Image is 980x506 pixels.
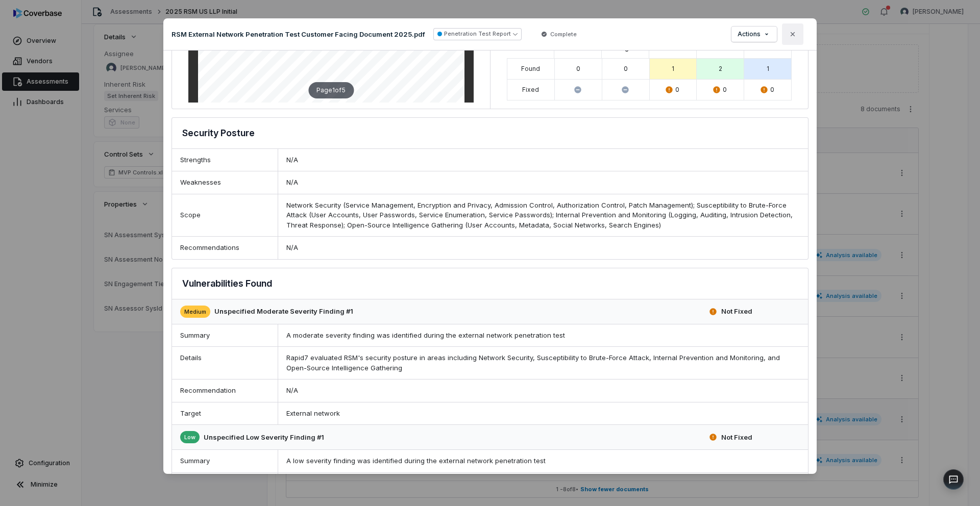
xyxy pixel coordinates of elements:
[204,431,324,443] div: Unspecified Low Severity Finding #1
[278,194,808,237] div: Network Security (Service Management, Encryption and Privacy, Admission Control, Authorization Co...
[721,433,752,443] p: Not Fixed
[278,149,808,171] div: N/A
[714,86,727,94] div: 0
[521,65,540,73] div: Found
[180,431,200,443] span: low
[172,149,278,171] div: Strengths
[433,28,522,40] button: Penetration Test Report
[731,27,777,42] button: Actions
[278,324,808,347] div: A moderate severity finding was identified during the external network penetration test
[214,306,353,318] div: Unspecified Moderate Severity Finding #1
[522,86,539,94] div: Fixed
[278,450,808,472] div: A low severity finding was identified during the external network penetration test
[172,237,278,259] div: Recommendations
[172,402,278,425] div: Target
[719,65,722,73] div: 2
[172,171,278,194] div: Weaknesses
[278,237,808,259] div: N/A
[738,30,761,38] span: Actions
[721,307,752,317] p: Not Fixed
[172,380,278,402] div: Recommendation
[761,86,774,94] div: 0
[767,65,769,73] div: 1
[182,126,255,140] h3: Security Posture
[278,347,808,379] div: Rapid7 evaluated RSM's security posture in areas including Network Security, Susceptibility to Br...
[624,65,628,73] div: 0
[672,65,674,73] div: 1
[278,473,808,505] div: Rapid7 evaluated RSM's security posture in areas including Network Security, Susceptibility to Br...
[172,473,278,505] div: Details
[172,450,278,472] div: Summary
[180,306,210,318] span: medium
[278,402,808,425] div: External network
[308,82,354,98] div: Page 1 of 5
[182,276,272,291] h3: Vulnerabilities Found
[278,171,808,194] div: N/A
[550,30,577,38] span: Complete
[172,324,278,347] div: Summary
[172,347,278,379] div: Details
[576,65,580,73] div: 0
[278,380,808,402] div: N/A
[172,194,278,237] div: Scope
[171,30,425,39] p: RSM External Network Penetration Test Customer Facing Document 2025.pdf
[666,86,679,94] div: 0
